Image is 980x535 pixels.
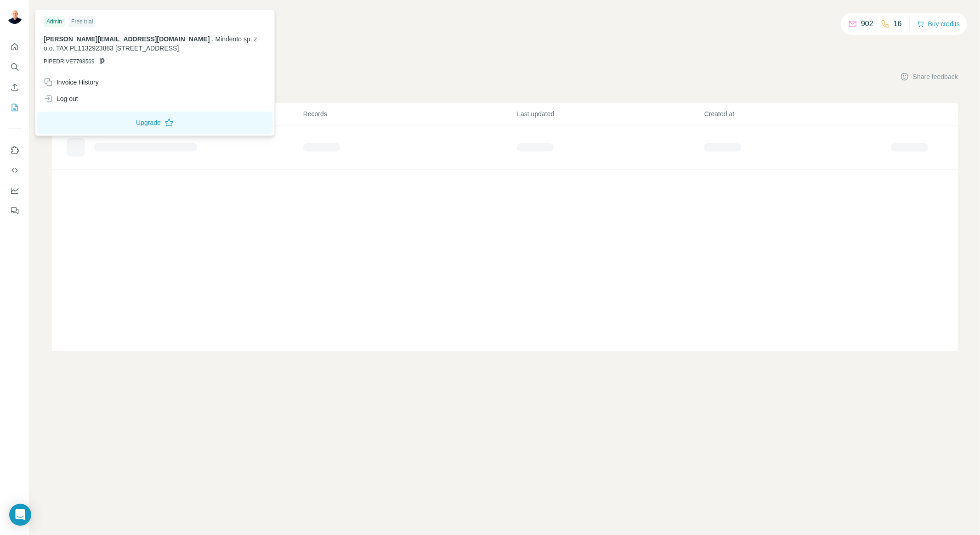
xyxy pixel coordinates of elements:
img: Avatar [7,9,22,24]
button: Enrich CSV [7,79,22,96]
span: PIPEDRIVE7798569 [44,57,95,66]
button: Dashboard [7,182,22,199]
button: Quick start [7,39,22,55]
button: Search [7,59,22,75]
div: Open Intercom Messenger [9,504,31,526]
span: [PERSON_NAME][EMAIL_ADDRESS][DOMAIN_NAME] [44,35,210,43]
div: Free trial [68,16,96,27]
div: Admin [44,16,65,27]
button: Upgrade [37,112,272,134]
p: 902 [861,18,873,29]
div: Invoice History [44,78,99,87]
button: Use Surfe on LinkedIn [7,142,22,158]
p: 16 [894,18,902,29]
button: My lists [7,99,22,116]
p: Last updated [517,109,703,118]
button: Feedback [7,203,22,219]
button: Buy credits [917,17,960,30]
button: Share feedback [900,72,958,81]
span: . [212,35,214,43]
p: Created at [704,109,890,118]
div: Log out [44,94,78,103]
p: Records [303,109,516,118]
button: Use Surfe API [7,162,22,179]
